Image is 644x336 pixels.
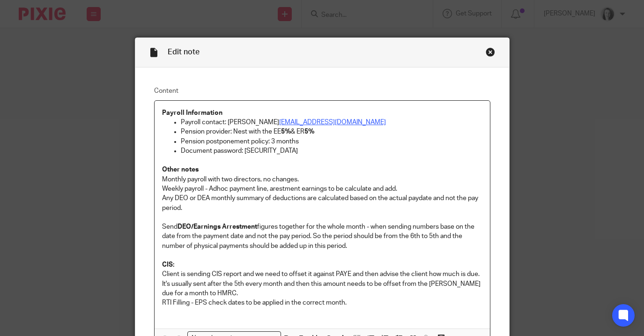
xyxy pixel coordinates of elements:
[162,110,222,116] strong: Payroll Information
[486,47,495,57] div: Close this dialog window
[281,128,291,135] strong: 5%
[162,166,199,173] strong: Other notes
[181,146,482,156] p: Document password: [SECURITY_DATA]
[162,269,482,298] p: Client is sending CIS report and we need to offset it against PAYE and then advise the client how...
[162,298,482,307] p: RTI Filling - EPS check dates to be applied in the correct month.
[181,127,482,136] p: Pension provider: Nest with the EE & ER
[181,118,482,127] p: Payroll contact: [PERSON_NAME]
[162,184,482,194] p: Weekly payroll - Adhoc payment line, arestment earnings to be calculate and add.
[162,175,482,184] p: Monthly payroll with two directors, no changes.
[168,48,200,56] span: Edit note
[304,128,314,135] strong: 5%
[181,137,482,146] p: Pension postponement policy: 3 months
[154,86,490,96] label: Content
[162,194,482,213] p: Any DEO or DEA monthly summary of deductions are calculated based on the actual paydate and not t...
[178,224,257,230] strong: DEO/Earnings Arrestment
[162,222,482,251] p: Send figures together for the whole month - when sending numbers base on the date from the paymen...
[162,261,174,268] strong: CIS:
[279,119,386,126] a: [EMAIL_ADDRESS][DOMAIN_NAME]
